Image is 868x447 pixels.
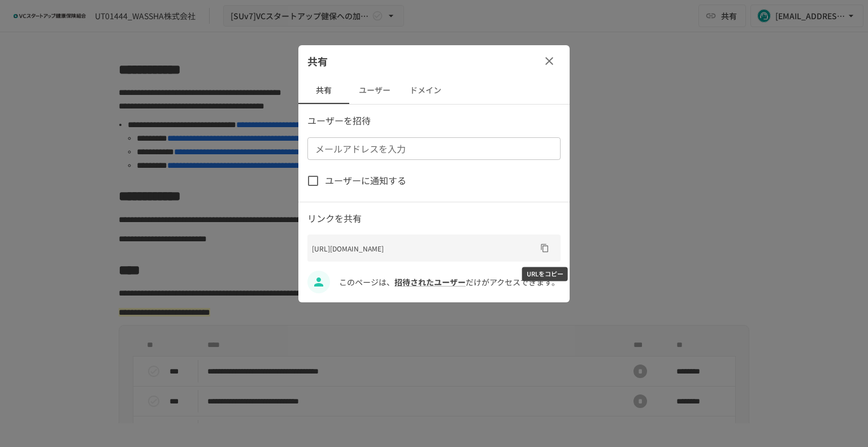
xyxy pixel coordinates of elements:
[312,243,536,254] p: [URL][DOMAIN_NAME]
[339,276,561,288] p: このページは、 だけがアクセスできます。
[522,267,568,281] div: URLをコピー
[394,276,466,288] a: 招待されたユーザー
[400,77,451,104] button: ドメイン
[298,77,349,104] button: 共有
[307,114,561,128] p: ユーザーを招待
[536,239,554,257] button: URLをコピー
[298,45,570,77] div: 共有
[307,211,561,226] p: リンクを共有
[349,77,400,104] button: ユーザー
[325,173,406,188] span: ユーザーに通知する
